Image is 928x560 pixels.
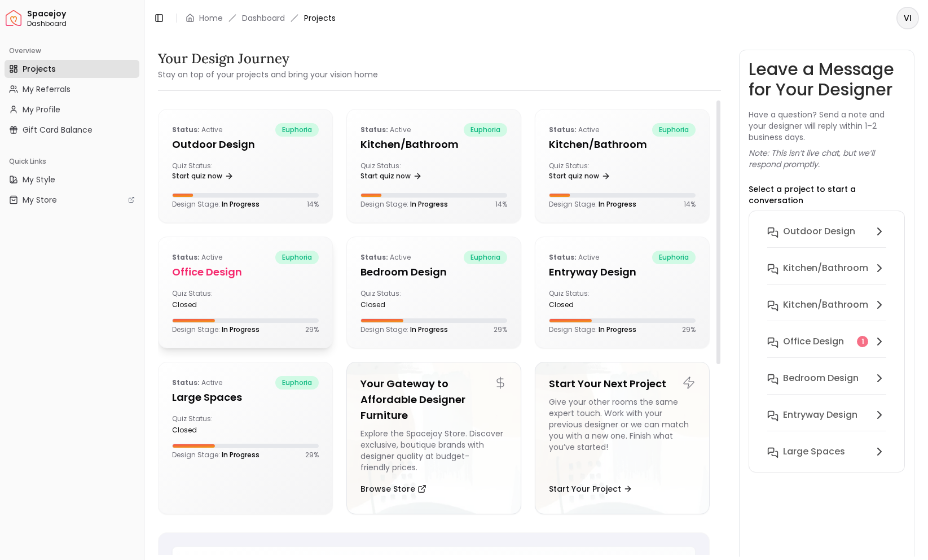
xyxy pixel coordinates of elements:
[172,161,241,184] div: Quiz Status:
[599,199,636,209] span: In Progress
[23,174,55,185] span: My Style
[896,7,919,29] button: VI
[172,450,260,460] p: Design Stage:
[5,42,139,60] div: Overview
[535,362,710,514] a: Start Your Next ProjectGive your other rooms the same expert touch. Work with your previous desig...
[783,445,845,458] h6: Large Spaces
[682,325,696,334] p: 29 %
[5,121,139,139] a: Gift Card Balance
[783,261,868,275] h6: Kitchen/Bathroom
[307,200,319,209] p: 14 %
[23,194,57,205] span: My Store
[172,300,241,309] div: closed
[172,137,319,152] h5: Outdoor design
[549,264,696,280] h5: entryway design
[158,50,378,68] h3: Your Design Journey
[5,152,139,170] div: Quick Links
[172,390,319,405] h5: Large Spaces
[172,414,241,435] div: Quiz Status:
[360,251,411,264] p: active
[242,12,285,24] a: Dashboard
[684,200,696,209] p: 14 %
[549,137,696,152] h5: Kitchen/Bathroom
[783,408,857,422] h6: entryway design
[360,478,426,500] button: Browse Store
[749,59,905,100] h3: Leave a Message for Your Designer
[222,450,260,460] span: In Progress
[222,325,260,334] span: In Progress
[549,161,618,184] div: Quiz Status:
[652,123,696,137] span: euphoria
[172,252,200,262] b: Status:
[464,251,507,264] span: euphoria
[5,191,139,209] a: My Store
[172,325,260,334] p: Design Stage:
[186,12,336,24] nav: breadcrumb
[5,60,139,78] a: Projects
[749,147,905,170] p: Note: This isn’t live chat, but we’ll respond promptly.
[652,251,696,264] span: euphoria
[304,12,336,24] span: Projects
[5,80,139,98] a: My Referrals
[494,325,507,334] p: 29 %
[275,123,319,137] span: euphoria
[360,125,388,134] b: Status:
[360,376,507,423] h5: Your Gateway to Affordable Designer Furniture
[549,251,599,264] p: active
[172,378,200,387] b: Status:
[360,168,422,184] a: Start quiz now
[172,123,222,137] p: active
[758,330,895,367] button: Office design1
[758,440,895,463] button: Large Spaces
[749,183,905,206] p: Select a project to start a conversation
[549,252,577,262] b: Status:
[360,289,429,309] div: Quiz Status:
[758,404,895,440] button: entryway design
[172,426,241,435] div: closed
[172,251,222,264] p: active
[275,376,319,390] span: euphoria
[172,168,234,184] a: Start quiz now
[464,123,507,137] span: euphoria
[5,100,139,119] a: My Profile
[549,325,636,334] p: Design Stage:
[275,251,319,264] span: euphoria
[898,8,918,28] span: VI
[599,325,636,334] span: In Progress
[549,478,632,500] button: Start Your Project
[360,123,411,137] p: active
[222,199,260,209] span: In Progress
[360,252,388,262] b: Status:
[549,396,696,473] div: Give your other rooms the same expert touch. Work with your previous designer or we can match you...
[172,376,222,390] p: active
[360,428,507,473] div: Explore the Spacejoy Store. Discover exclusive, boutique brands with designer quality at budget-f...
[172,125,200,134] b: Status:
[549,125,577,134] b: Status:
[305,325,319,334] p: 29 %
[23,104,60,115] span: My Profile
[549,168,610,184] a: Start quiz now
[857,336,868,347] div: 1
[783,335,844,348] h6: Office design
[783,371,859,385] h6: Bedroom design
[27,19,139,28] span: Dashboard
[783,225,855,238] h6: Outdoor design
[172,264,319,280] h5: Office design
[27,9,139,19] span: Spacejoy
[23,124,93,135] span: Gift Card Balance
[346,362,521,514] a: Your Gateway to Affordable Designer FurnitureExplore the Spacejoy Store. Discover exclusive, bout...
[549,376,696,392] h5: Start Your Next Project
[199,12,223,24] a: Home
[158,69,378,80] small: Stay on top of your projects and bring your vision home
[749,109,905,143] p: Have a question? Send a note and your designer will reply within 1–2 business days.
[23,84,71,95] span: My Referrals
[305,450,319,460] p: 29 %
[172,200,260,209] p: Design Stage:
[360,325,448,334] p: Design Stage:
[758,294,895,330] button: Kitchen/Bathroom
[5,170,139,189] a: My Style
[172,289,241,309] div: Quiz Status:
[549,289,618,309] div: Quiz Status:
[6,10,21,26] a: Spacejoy
[360,264,507,280] h5: Bedroom design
